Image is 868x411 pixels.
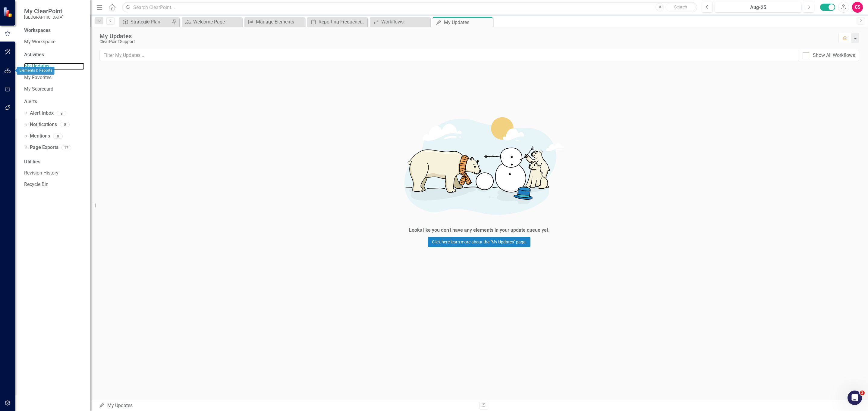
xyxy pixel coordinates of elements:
[715,2,801,13] button: Aug-25
[409,227,550,234] div: Looks like you don't have any elements in your update queue yet.
[99,39,832,44] div: ClearPoint Support
[444,19,491,26] div: My Updates
[30,144,58,151] a: Page Exports
[24,63,84,70] a: My Updates
[717,4,799,11] div: Aug-25
[183,18,241,26] a: Welcome Page
[17,67,55,75] div: Elements & Reports
[256,18,303,26] div: Manage Elements
[99,402,475,409] div: My Updates
[53,134,63,139] div: 0
[30,121,57,128] a: Notifications
[246,18,303,26] a: Manage Elements
[24,74,84,81] a: My Favorites
[99,50,799,61] input: Filter My Updates...
[24,39,84,45] a: My Workspace
[131,18,170,26] div: Strategic Plan
[24,159,84,165] div: Utilities
[848,391,862,405] iframe: Intercom live chat
[309,18,366,26] a: Reporting Frequencies
[24,51,84,58] div: Activities
[24,170,84,177] a: Revision History
[99,33,832,39] div: My Updates
[381,18,429,26] div: Workflows
[30,110,54,117] a: Alert Inbox
[121,18,170,26] a: Strategic Plan
[61,145,71,150] div: 17
[389,105,570,225] img: Getting started
[122,2,697,13] input: Search ClearPoint...
[24,27,51,34] div: Workspaces
[428,237,530,247] a: Click here learn more about the "My Updates" page.
[57,111,66,116] div: 9
[813,52,855,59] div: Show All Workflows
[30,133,50,140] a: Mentions
[852,2,863,13] button: CS
[24,98,84,105] div: Alerts
[665,3,696,11] button: Search
[24,86,84,93] a: My Scorecard
[24,15,64,20] small: [GEOGRAPHIC_DATA]
[371,18,429,26] a: Workflows
[60,122,70,127] div: 0
[860,391,865,395] span: 2
[2,6,14,18] img: ClearPoint Strategy
[24,8,64,15] span: My ClearPoint
[193,18,241,26] div: Welcome Page
[24,181,84,188] a: Recycle Bin
[674,5,687,9] span: Search
[319,18,366,26] div: Reporting Frequencies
